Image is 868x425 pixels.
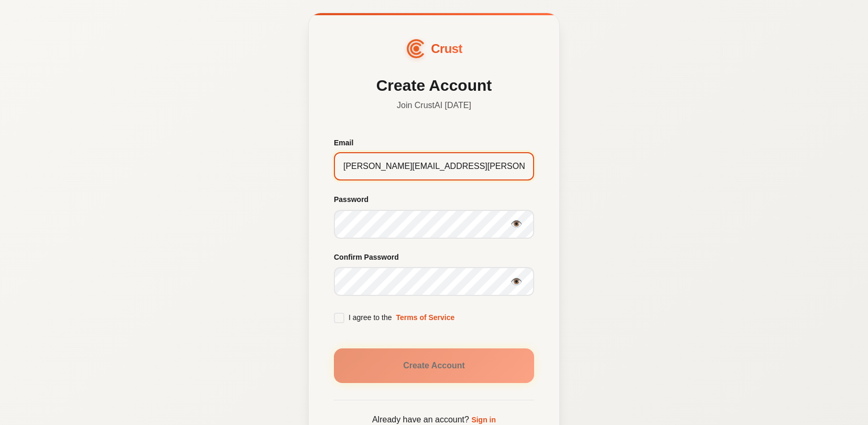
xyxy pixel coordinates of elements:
button: Show password [507,272,526,291]
a: Sign in [471,416,496,424]
a: Terms of Service [396,313,455,323]
img: CrustAI [405,37,428,60]
span: Crust [431,39,462,59]
label: Confirm Password [334,251,534,263]
p: Join CrustAI [DATE] [334,99,534,112]
button: Show password [507,215,526,233]
label: Password [334,194,534,205]
input: your@email.com [334,152,534,180]
label: I agree to the [334,313,454,323]
h2: Create Account [334,76,534,95]
label: Email [334,137,534,148]
button: Create Account [334,348,534,383]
